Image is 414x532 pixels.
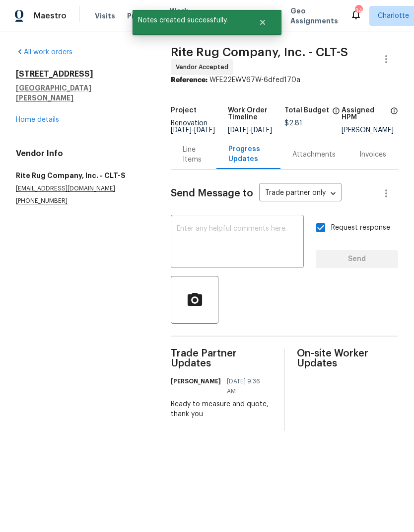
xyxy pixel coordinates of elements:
div: Ready to measure and quote, thank you [171,399,272,419]
a: Home details [16,116,59,123]
h5: Work Order Timeline [228,107,284,121]
span: Charlotte [378,11,409,21]
h5: Rite Rug Company, Inc. - CLT-S [16,171,147,180]
span: [DATE] [228,127,249,134]
span: Geo Assignments [290,6,338,26]
div: 34 [355,6,362,16]
span: [DATE] 9:36 AM [227,376,266,396]
b: Reference: [171,77,207,84]
span: $2.81 [284,120,302,127]
span: Work Orders [170,6,195,26]
div: Attachments [292,150,336,160]
span: On-site Worker Updates [297,349,398,368]
button: Close [246,12,279,32]
span: Request response [331,223,390,233]
span: The hpm assigned to this work order. [390,107,398,127]
span: Projects [127,11,158,21]
span: Notes created successfully. [133,10,246,31]
h4: Vendor Info [16,149,147,159]
span: Send Message to [171,188,253,198]
span: [DATE] [251,127,272,134]
h5: Total Budget [284,107,329,114]
div: WFE22EWV67W-6dfed170a [171,75,398,85]
span: Renovation [171,120,215,134]
span: [DATE] [171,127,192,134]
h5: Project [171,107,197,114]
div: Progress Updates [228,144,269,164]
span: Maestro [34,11,67,21]
span: - [228,127,272,134]
span: Trade Partner Updates [171,349,272,368]
a: All work orders [16,49,72,56]
div: [PERSON_NAME] [342,127,398,134]
span: Rite Rug Company, Inc. - CLT-S [171,46,348,58]
span: [DATE] [194,127,215,134]
div: Line Items [183,145,204,165]
span: - [171,127,215,134]
span: The total cost of line items that have been proposed by Opendoor. This sum includes line items th... [332,107,340,120]
div: Invoices [359,150,386,160]
div: Trade partner only [259,185,342,202]
h5: Assigned HPM [342,107,387,121]
h6: [PERSON_NAME] [171,376,221,386]
span: Vendor Accepted [176,62,232,72]
span: Visits [95,11,115,21]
